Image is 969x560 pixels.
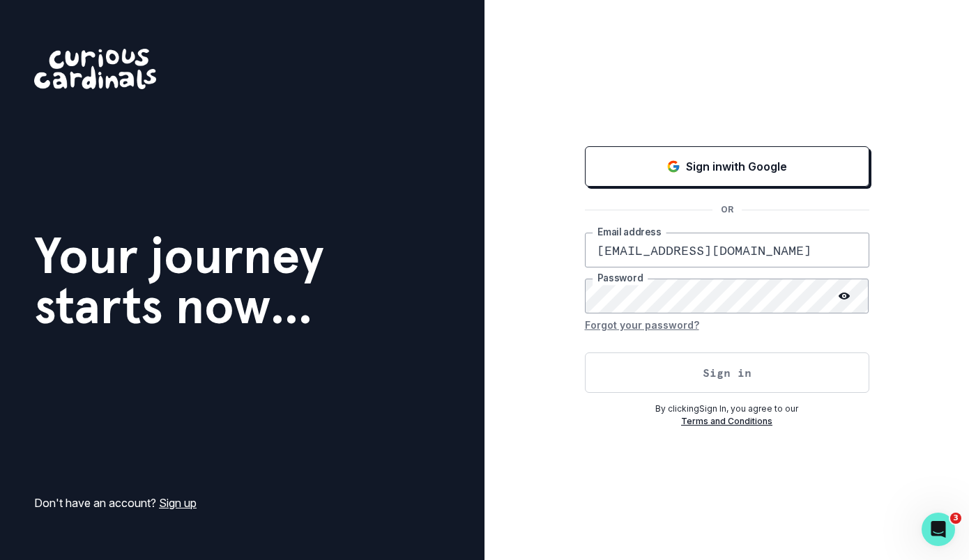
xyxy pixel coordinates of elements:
button: Sign in with Google (GSuite) [585,146,869,187]
p: Sign in with Google [686,158,787,175]
img: Curious Cardinals Logo [34,49,156,89]
a: Terms and Conditions [681,416,772,426]
iframe: Intercom live chat [922,513,955,546]
a: Sign up [159,496,197,510]
h1: Your journey starts now... [34,231,324,331]
p: Don't have an account? [34,495,197,511]
p: By clicking Sign In , you agree to our [585,403,869,415]
button: Forgot your password? [585,313,699,336]
p: OR [712,203,742,216]
button: Sign in [585,352,869,393]
span: 3 [950,513,961,524]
